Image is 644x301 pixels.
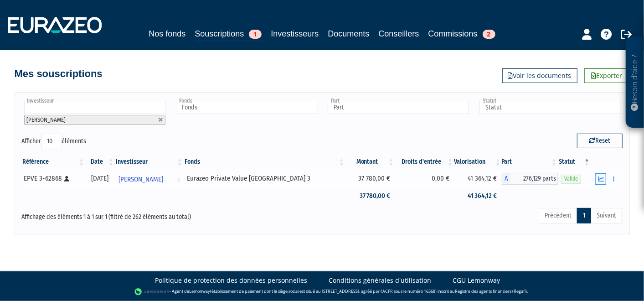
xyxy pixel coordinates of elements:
[345,170,395,188] td: 37 780,00 €
[149,27,185,40] a: Nos fonds
[345,154,395,170] th: Montant: activer pour trier la colonne par ordre croissant
[22,154,86,170] th: Référence : activer pour trier la colonne par ordre croissant
[41,134,62,149] select: Afficheréléments
[115,170,184,188] a: [PERSON_NAME]
[249,30,262,39] span: 1
[118,171,163,188] span: [PERSON_NAME]
[187,174,342,183] div: Eurazeo Private Value [GEOGRAPHIC_DATA] 3
[85,154,115,170] th: Date: activer pour trier la colonne par ordre croissant
[584,68,630,83] a: Exporter
[328,27,370,40] a: Documents
[395,170,454,188] td: 0,00 €
[155,276,308,285] a: Politique de protection des données personnelles
[483,30,495,39] span: 2
[502,173,511,185] span: A
[577,208,591,223] a: 1
[15,68,103,79] h4: Mes souscriptions
[395,154,454,170] th: Droits d'entrée: activer pour trier la colonne par ordre croissant
[502,154,558,170] th: Part: activer pour trier la colonne par ordre croissant
[454,154,502,170] th: Valorisation: activer pour trier la colonne par ordre croissant
[561,175,581,183] span: Valide
[428,27,495,40] a: Commissions2
[455,288,527,294] a: Registre des agents financiers (Regafi)
[184,154,345,170] th: Fonds: activer pour trier la colonne par ordre croissant
[453,276,500,285] a: CGU Lemonway
[379,27,419,40] a: Conseillers
[88,174,112,183] div: [DATE]
[22,207,264,222] div: Affichage des éléments 1 à 1 sur 1 (filtré de 262 éléments au total)
[9,287,635,296] div: - Agent de (établissement de paiement dont le siège social est situé au [STREET_ADDRESS], agréé p...
[134,287,170,296] img: logo-lemonway.png
[65,176,70,182] i: [Français] Personne physique
[24,174,82,183] div: EPVE 3-62868
[454,170,502,188] td: 41 364,12 €
[22,134,87,149] label: Afficher éléments
[271,27,319,40] a: Investisseurs
[345,188,395,204] td: 37 780,00 €
[511,173,558,185] span: 276,129 parts
[189,288,210,294] a: Lemonway
[454,188,502,204] td: 41 364,12 €
[558,154,591,170] th: Statut : activer pour trier la colonne par ordre d&eacute;croissant
[177,171,180,188] i: Voir l'investisseur
[8,17,102,33] img: 1732889491-logotype_eurazeo_blanc_rvb.png
[502,68,577,83] a: Voir les documents
[329,276,432,285] a: Conditions générales d'utilisation
[195,27,262,42] a: Souscriptions1
[630,42,640,124] p: Besoin d'aide ?
[502,173,558,185] div: A - Eurazeo Private Value Europe 3
[27,116,66,123] span: [PERSON_NAME]
[577,134,623,148] button: Reset
[115,154,184,170] th: Investisseur: activer pour trier la colonne par ordre croissant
